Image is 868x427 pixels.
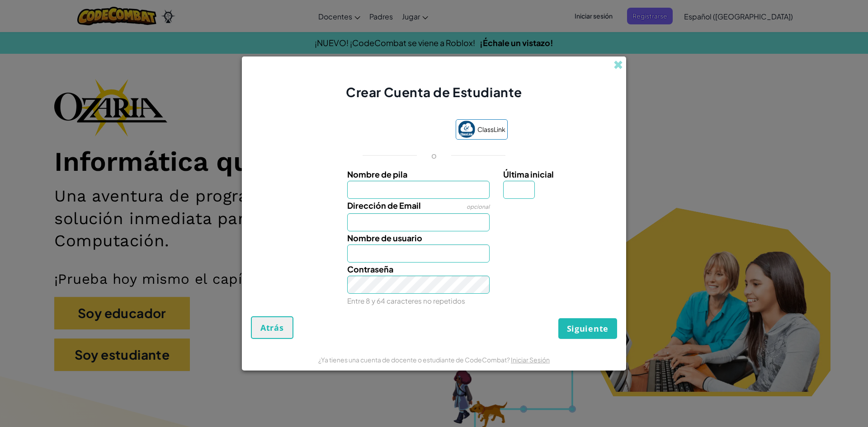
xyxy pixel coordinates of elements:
[347,264,393,274] span: Contraseña
[503,169,554,179] span: Última inicial
[458,121,475,138] img: classlink-logo-small.png
[511,356,550,364] a: Iniciar Sesión
[347,169,407,179] span: Nombre de pila
[346,84,522,100] span: Crear Cuenta de Estudiante
[467,203,490,210] span: opcional
[558,318,617,339] button: Siguiente
[318,356,511,364] span: ¿Ya tienes una cuenta de docente o estudiante de CodeCombat?
[347,200,421,211] span: Dirección de Email
[251,316,293,339] button: Atrás
[431,150,437,161] p: o
[567,323,609,334] span: Siguiente
[356,120,451,140] iframe: Botón de Acceder con Google
[347,296,465,305] small: Entre 8 y 64 caracteres no repetidos
[347,233,422,243] span: Nombre de usuario
[477,123,505,136] span: ClassLink
[260,322,284,333] span: Atrás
